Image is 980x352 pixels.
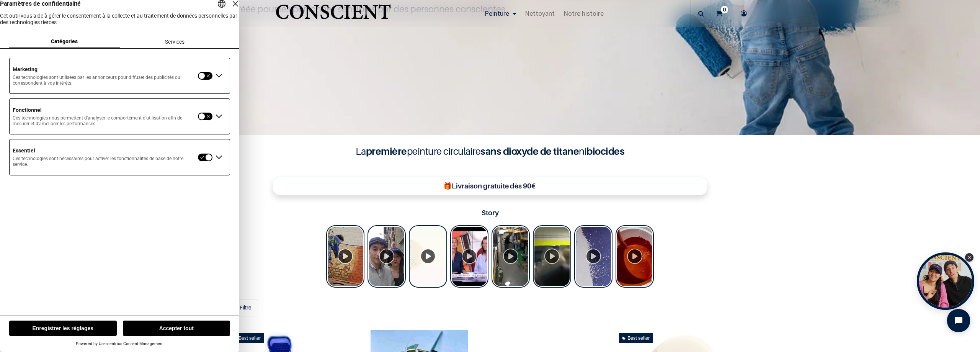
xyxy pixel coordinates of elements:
div: Open Tolstoy [917,252,974,310]
b: biocides [586,145,624,157]
b: 🎁Livraison gratuite dès 90€ [443,182,536,190]
b: première [366,145,407,157]
span: Filtre [240,303,252,311]
div: Tolstoy Stories [326,225,654,289]
b: sans dioxyde de titane [480,145,579,157]
div: Best seller [619,333,653,343]
h4: La peinture circulaire ni [337,144,643,159]
span: Peinture [485,9,509,18]
div: Open Tolstoy widget [917,252,974,310]
span: Nettoyant [525,9,555,18]
sup: 0 [721,6,728,13]
div: Close Tolstoy widget [965,253,973,262]
iframe: Tidio Chat [941,303,977,339]
span: Notre histoire [563,9,604,18]
div: Tolstoy bubble widget [917,252,974,310]
div: Best seller [230,333,264,343]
